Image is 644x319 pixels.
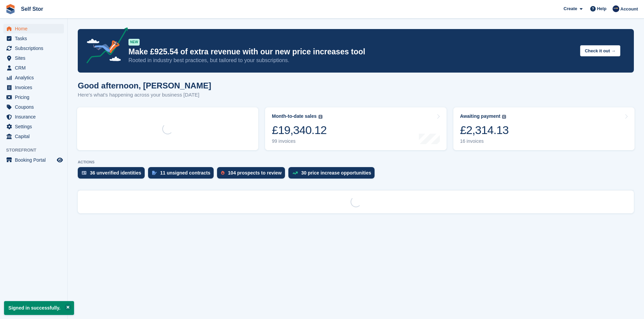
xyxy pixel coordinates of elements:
a: Preview store [56,156,64,164]
a: menu [3,155,64,165]
a: menu [3,132,64,141]
p: ACTIONS [78,160,634,164]
a: menu [3,102,64,112]
span: Help [597,5,606,12]
img: prospect-51fa495bee0391a8d652442698ab0144808aea92771e9ea1ae160a38d050c398.svg [221,171,224,175]
span: Insurance [15,112,55,122]
div: Awaiting payment [460,113,501,119]
span: Booking Portal [15,155,55,165]
div: 16 invoices [460,138,509,144]
span: Pricing [15,92,55,102]
img: price_increase_opportunities-93ffe204e8149a01c8c9dc8f82e8f89637d9d84a8eef4429ea346261dce0b2c0.svg [292,171,298,175]
span: Coupons [15,102,55,112]
img: contract_signature_icon-13c848040528278c33f63329250d36e43548de30e8caae1d1a13099fd9432cc5.svg [152,171,157,175]
p: Make £925.54 of extra revenue with our new price increases tool [128,47,575,57]
a: Self Stor [18,3,46,15]
span: Storefront [6,147,67,154]
span: Account [620,6,638,12]
a: menu [3,92,64,102]
span: Subscriptions [15,44,55,53]
div: 99 invoices [272,138,327,144]
h1: Good afternoon, [PERSON_NAME] [78,81,211,90]
img: price-adjustments-announcement-icon-8257ccfd72463d97f412b2fc003d46551f7dbcb40ab6d574587a9cd5c0d94... [81,27,128,66]
span: Capital [15,132,55,141]
a: menu [3,24,64,33]
a: Awaiting payment £2,314.13 16 invoices [453,107,635,150]
a: Month-to-date sales £19,340.12 99 invoices [265,107,446,150]
span: CRM [15,63,55,73]
span: Settings [15,122,55,131]
div: Month-to-date sales [272,113,316,119]
p: Signed in successfully. [4,301,74,315]
p: Rooted in industry best practices, but tailored to your subscriptions. [128,57,575,64]
p: Here's what's happening across your business [DATE] [78,91,211,99]
img: icon-info-grey-7440780725fd019a000dd9b08b2336e03edf1995a4989e88bcd33f0948082b44.svg [318,115,323,119]
img: stora-icon-8386f47178a22dfd0bd8f6a31ec36ba5ce8667c1dd55bd0f319d3a0aa187defe.svg [5,4,16,14]
a: menu [3,122,64,131]
a: menu [3,63,64,73]
div: 104 prospects to review [228,170,282,176]
img: verify_identity-adf6edd0f0f0b5bbfe63781bf79b02c33cf7c696d77639b501bdc392416b5a36.svg [82,171,87,175]
a: menu [3,44,64,53]
div: 30 price increase opportunities [301,170,371,176]
span: Sites [15,53,55,63]
div: 36 unverified identities [90,170,141,176]
a: 11 unsigned contracts [148,167,217,182]
span: Create [564,5,577,12]
a: 36 unverified identities [78,167,148,182]
span: Analytics [15,73,55,82]
a: menu [3,34,64,43]
div: NEW [128,39,140,46]
div: 11 unsigned contracts [160,170,211,176]
a: menu [3,112,64,122]
a: 104 prospects to review [217,167,288,182]
div: £19,340.12 [272,123,327,137]
a: menu [3,73,64,82]
a: 30 price increase opportunities [288,167,378,182]
span: Tasks [15,34,55,43]
span: Invoices [15,83,55,92]
img: Chris Rice [613,5,619,12]
span: Home [15,24,55,33]
div: £2,314.13 [460,123,509,137]
img: icon-info-grey-7440780725fd019a000dd9b08b2336e03edf1995a4989e88bcd33f0948082b44.svg [502,115,506,119]
a: menu [3,83,64,92]
a: menu [3,53,64,63]
button: Check it out → [580,45,620,56]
